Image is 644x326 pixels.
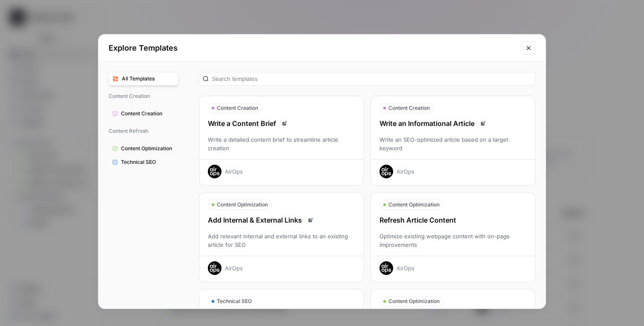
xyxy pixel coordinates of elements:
[109,124,178,138] span: Content Refresh
[478,118,488,129] a: Read docs
[279,118,290,129] a: Read docs
[199,215,363,225] div: Add Internal & External Links
[109,155,178,169] button: Technical SEO
[371,232,535,249] div: Optimize existing webpage content with on-page improvements
[121,145,175,152] span: Content Optimization
[522,41,535,55] button: Close modal
[122,75,175,83] span: All Templates
[121,158,175,166] span: Technical SEO
[305,215,316,225] a: Read docs
[397,167,414,176] div: AirOps
[388,201,440,209] span: Content Optimization
[217,104,258,112] span: Content Creation
[217,297,252,305] span: Technical SEO
[371,118,535,129] div: Write an Informational Article
[371,135,535,152] div: Write an SEO-optimized article based on a target keyword
[109,142,178,155] button: Content Optimization
[225,167,243,176] div: AirOps
[121,110,175,117] span: Content Creation
[109,72,178,86] button: All Templates
[225,264,243,272] div: AirOps
[212,74,532,83] input: Search templates
[397,264,414,272] div: AirOps
[199,96,364,186] button: Content CreationWrite a Content BriefRead docsWrite a detailed content brief to streamline articl...
[371,215,535,225] div: Refresh Article Content
[371,96,535,186] button: Content CreationWrite an Informational ArticleRead docsWrite an SEO-optimized article based on a ...
[199,135,363,152] div: Write a detailed content brief to streamline article creation
[199,118,363,129] div: Write a Content Brief
[109,42,517,54] h2: Explore Templates
[109,107,178,120] button: Content Creation
[199,232,363,249] div: Add relevant internal and external links to an existing article for SEO
[388,104,430,112] span: Content Creation
[217,201,268,209] span: Content Optimization
[371,192,535,282] button: Content OptimizationRefresh Article ContentOptimize existing webpage content with on-page improve...
[388,297,440,305] span: Content Optimization
[199,192,364,282] button: Content OptimizationAdd Internal & External LinksRead docsAdd relevant internal and external link...
[109,89,178,103] span: Content Creation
